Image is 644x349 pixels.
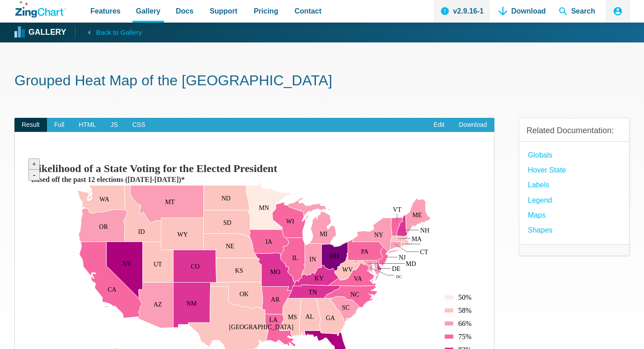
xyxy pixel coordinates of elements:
span: JS [103,118,125,132]
a: globals [528,149,552,161]
span: Result [14,118,47,132]
span: Docs [176,5,193,17]
span: Pricing [254,5,278,17]
h3: Related Documentation: [526,126,622,136]
a: Download [451,118,494,132]
span: Gallery [136,5,160,17]
a: hover state [528,164,566,176]
span: Contact [295,5,322,17]
span: HTML [71,118,103,132]
span: Back to Gallery [96,27,142,38]
a: Edit [426,118,451,132]
a: Back to Gallery [75,26,142,38]
a: Shapes [528,224,552,236]
span: Full [47,118,72,132]
a: ZingChart Logo. Click to return to the homepage [15,1,66,18]
a: Legend [528,194,552,206]
h1: Grouped Heat Map of the [GEOGRAPHIC_DATA] [14,71,630,92]
a: Labels [528,179,549,191]
span: CSS [125,118,153,132]
strong: Gallery [28,28,66,37]
a: Gallery [15,26,66,39]
a: Maps [528,209,545,221]
span: Support [210,5,237,17]
span: Features [90,5,121,17]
